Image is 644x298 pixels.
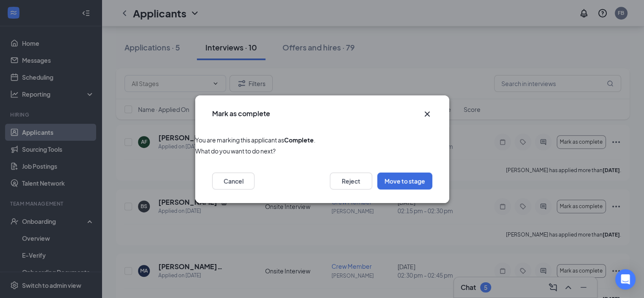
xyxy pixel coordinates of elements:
button: Cancel [212,173,254,189]
button: Close [422,109,432,119]
button: Move to stage [377,173,432,189]
div: Open Intercom Messenger [615,269,636,290]
b: Complete [284,136,314,144]
svg: Cross [422,109,432,119]
span: You are marking this applicant as . [195,135,449,145]
button: Reject [330,173,372,189]
h3: Mark as complete [212,109,270,118]
span: What do you want to do next? [195,146,449,156]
